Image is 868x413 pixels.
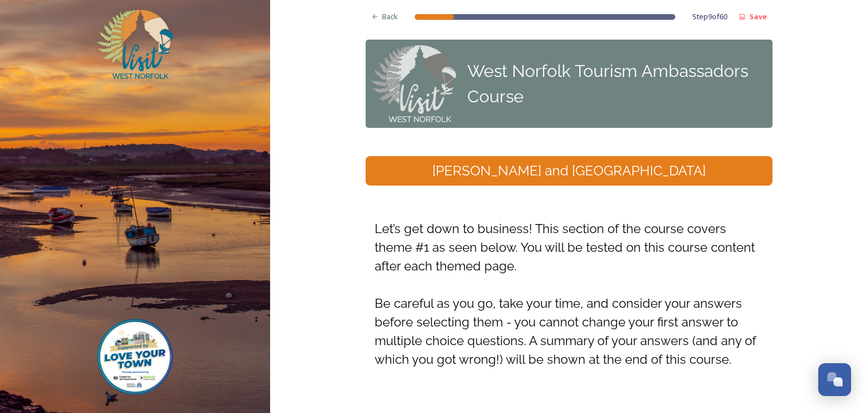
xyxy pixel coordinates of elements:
[467,58,767,109] div: West Norfolk Tourism Ambassadors Course
[366,214,772,375] div: Let’s get down to business! This section of the course covers theme #1 as seen below. You will be...
[382,11,398,22] span: Back
[818,363,851,396] button: Open Chat
[692,11,727,22] span: Step 9 of 60
[370,161,768,181] div: [PERSON_NAME] and [GEOGRAPHIC_DATA]
[371,45,456,122] img: Step-0_VWN_Logo_for_Panel%20on%20all%20steps.png
[749,11,767,21] strong: Save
